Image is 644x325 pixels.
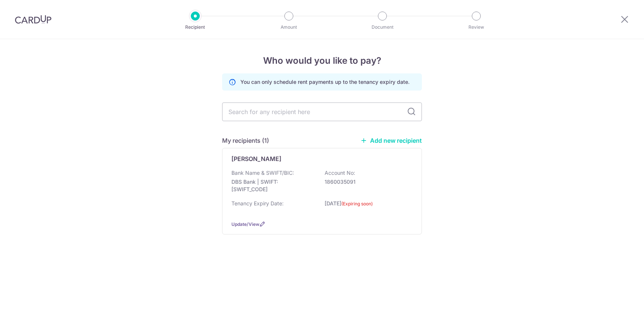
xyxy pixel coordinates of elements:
[222,102,422,121] input: Search for any recipient here
[168,23,223,31] p: Recipient
[355,23,410,31] p: Document
[231,169,294,177] p: Bank Name & SWIFT/BIC:
[231,154,281,163] p: [PERSON_NAME]
[325,178,408,186] p: 1860035091
[231,178,315,193] p: DBS Bank | SWIFT: [SWIFT_CODE]
[231,200,284,207] p: Tenancy Expiry Date:
[222,54,422,67] h4: Who would you like to pay?
[449,23,504,31] p: Review
[222,136,269,145] h5: My recipients (1)
[15,15,51,24] img: CardUp
[231,221,259,227] a: Update/View
[261,23,316,31] p: Amount
[325,169,355,177] p: Account No:
[325,200,408,212] p: [DATE]
[240,78,410,86] p: You can only schedule rent payments up to the tenancy expiry date.
[341,200,373,208] label: (Expiring soon)
[360,137,422,144] a: Add new recipient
